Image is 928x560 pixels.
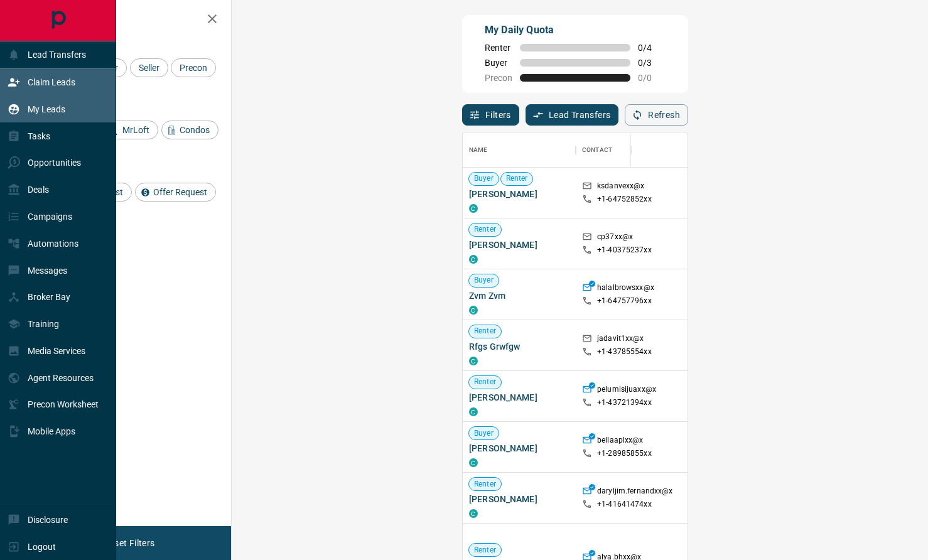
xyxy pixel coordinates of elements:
[469,204,478,213] div: condos.ca
[485,58,512,68] span: Buyer
[597,397,652,408] p: +1- 43721394xx
[597,194,652,205] p: +1- 64752852xx
[485,23,666,38] p: My Daily Quota
[469,224,501,235] span: Renter
[469,357,478,365] div: condos.ca
[469,458,478,467] div: condos.ca
[462,104,519,126] button: Filters
[597,333,644,347] p: jadavit1xx@x
[175,63,212,73] span: Precon
[135,183,216,202] div: Offer Request
[469,239,569,251] span: [PERSON_NAME]
[501,173,533,184] span: Renter
[469,275,499,286] span: Buyer
[638,43,666,53] span: 0 / 4
[526,104,619,126] button: Lead Transfers
[130,58,168,77] div: Seller
[134,63,164,73] span: Seller
[161,121,219,139] div: Condos
[597,347,652,357] p: +1- 43785554xx
[469,377,501,387] span: Renter
[463,132,576,168] div: Name
[469,509,478,518] div: condos.ca
[597,283,654,296] p: halalbrowsxx@x
[95,532,163,554] button: Reset Filters
[469,326,501,337] span: Renter
[469,306,478,315] div: condos.ca
[638,73,666,83] span: 0 / 0
[597,245,652,256] p: +1- 40375237xx
[485,43,512,53] span: Renter
[469,493,569,505] span: [PERSON_NAME]
[104,121,158,139] div: MrLoft
[40,13,219,28] h2: Filters
[597,435,644,448] p: bellaaplxx@x
[469,173,499,184] span: Buyer
[469,407,478,416] div: condos.ca
[582,132,612,168] div: Contact
[469,132,488,168] div: Name
[149,187,212,197] span: Offer Request
[597,448,652,459] p: +1- 28985855xx
[469,340,569,353] span: Rfgs Grwfgw
[469,545,501,556] span: Renter
[625,104,688,126] button: Refresh
[118,125,154,135] span: MrLoft
[638,58,666,68] span: 0 / 3
[469,479,501,490] span: Renter
[469,289,569,302] span: Zvm Zvm
[469,391,569,404] span: [PERSON_NAME]
[469,188,569,200] span: [PERSON_NAME]
[485,73,512,83] span: Precon
[597,232,633,245] p: cp37xx@x
[171,58,216,77] div: Precon
[576,132,676,168] div: Contact
[469,442,569,455] span: [PERSON_NAME]
[597,499,652,510] p: +1- 41641474xx
[597,384,656,397] p: pelumisijuaxx@x
[597,296,652,306] p: +1- 64757796xx
[175,125,214,135] span: Condos
[597,181,644,194] p: ksdanvexx@x
[469,255,478,264] div: condos.ca
[597,486,673,499] p: daryljim.fernandxx@x
[469,428,499,439] span: Buyer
